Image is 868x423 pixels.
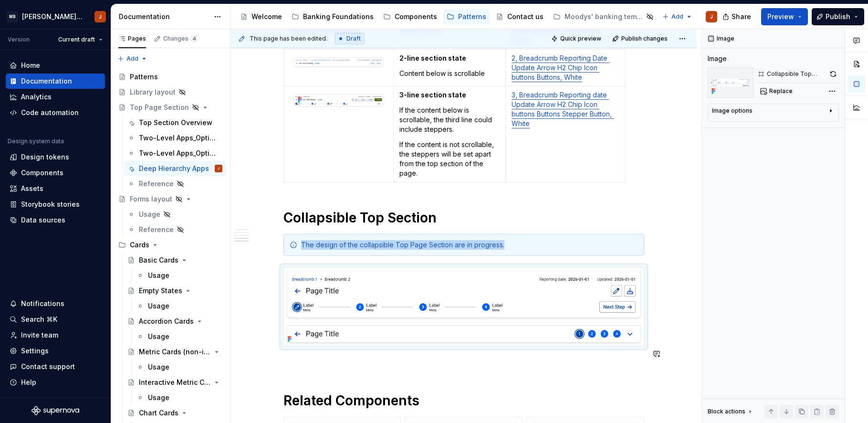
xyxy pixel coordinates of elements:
[565,12,643,21] div: Moodys' banking template
[294,95,383,106] img: ce85c9b7-b754-4d04-8d56-5ee0733f18b3.png
[21,76,72,86] div: Documentation
[148,393,169,402] div: Usage
[767,70,825,78] div: Collapsible Top Section
[6,375,105,390] button: Help
[621,35,668,42] span: Publish changes
[659,10,695,23] button: Add
[6,343,105,359] a: Settings
[148,271,169,280] div: Usage
[250,35,327,42] span: This page has been edited.
[458,12,486,21] div: Patterns
[284,268,644,346] img: 950c6359-a842-4732-b685-ceeef580302c.png
[712,107,835,118] button: Image options
[283,392,644,409] h1: Related Components
[21,152,69,162] div: Design tokens
[399,106,500,134] p: If the content below is scrollable, the third line could include steppers.
[6,312,105,327] button: Search ⌘K
[395,12,437,21] div: Components
[130,103,189,112] div: Top Page Section
[6,328,105,343] a: Invite team
[115,52,150,65] button: Add
[115,100,226,115] a: Top Page Section
[124,207,226,222] a: Usage
[124,176,226,191] a: Reference
[512,54,609,81] a: 2, Breadcrumb Reporting Date Update Arrow H2 Chip Icon buttons Buttons, White
[124,146,226,161] a: Two-Level Apps_Option 2
[732,12,751,21] span: Share
[124,161,226,176] a: Deep Hierarchy AppsJ
[139,378,211,387] div: Interactive Metric Cards
[399,54,466,62] strong: 2-line section state
[130,240,149,250] div: Cards
[399,140,500,178] p: If the content is not scrollable, the steppers will be set apart from the top section of the page.
[761,8,808,25] button: Preview
[139,148,218,158] div: Two-Level Apps_Option 2
[99,13,102,21] div: J
[139,225,174,234] div: Reference
[288,9,377,24] a: Banking Foundations
[133,268,226,283] a: Usage
[190,35,198,42] span: 4
[130,194,172,204] div: Forms layout
[124,344,226,360] a: Metric Cards (non-interaction)
[21,346,49,356] div: Settings
[21,168,63,178] div: Components
[133,329,226,344] a: Usage
[560,35,601,42] span: Quick preview
[6,296,105,311] button: Notifications
[124,130,226,146] a: Two-Level Apps_Option 1
[718,8,757,25] button: Share
[7,11,18,22] div: MB
[379,9,441,24] a: Components
[58,36,95,43] span: Current draft
[139,133,218,143] div: Two-Level Apps_Option 1
[139,317,194,326] div: Accordion Cards
[218,164,220,173] div: J
[6,165,105,180] a: Components
[757,85,797,98] button: Replace
[443,9,490,24] a: Patterns
[115,85,226,100] a: Library layout
[124,283,226,298] a: Empty States
[21,299,64,308] div: Notifications
[124,222,226,237] a: Reference
[124,405,226,421] a: Chart Cards
[130,72,158,82] div: Patterns
[124,253,226,268] a: Basic Cards
[124,115,226,130] a: Top Section Overview
[251,12,282,21] div: Welcome
[710,13,713,21] div: J
[8,137,64,145] div: Design system data
[21,362,75,371] div: Contact support
[769,87,793,95] span: Replace
[139,210,160,219] div: Usage
[148,301,169,311] div: Usage
[671,13,683,21] span: Add
[712,107,753,115] div: Image options
[21,184,43,193] div: Assets
[492,9,547,24] a: Contact us
[6,149,105,165] a: Design tokens
[8,36,30,43] div: Version
[115,191,226,207] a: Forms layout
[119,12,209,21] div: Documentation
[826,12,850,21] span: Publish
[31,406,79,415] svg: Supernova Logo
[124,314,226,329] a: Accordion Cards
[21,200,80,209] div: Storybook stories
[115,237,226,253] div: Cards
[118,35,146,42] div: Pages
[708,54,727,63] div: Image
[6,197,105,212] a: Storybook stories
[708,408,745,415] div: Block actions
[139,179,174,189] div: Reference
[139,408,178,418] div: Chart Cards
[6,359,105,374] button: Contact support
[609,32,672,45] button: Publish changes
[124,375,226,390] a: Interactive Metric Cards
[507,12,544,21] div: Contact us
[236,9,286,24] a: Welcome
[2,6,109,27] button: MB[PERSON_NAME] Banking Fusion Design SystemJ
[148,332,169,341] div: Usage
